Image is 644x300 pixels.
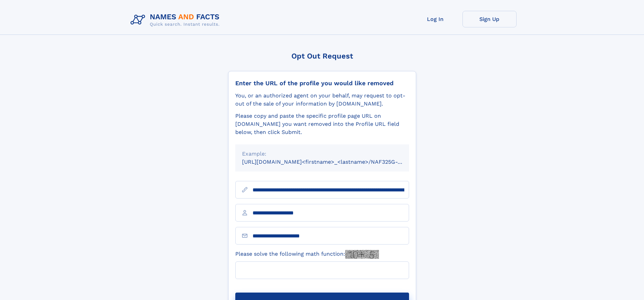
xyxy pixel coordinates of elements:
img: Logo Names and Facts [128,11,225,29]
div: Please copy and paste the specific profile page URL on [DOMAIN_NAME] you want removed into the Pr... [235,112,409,136]
label: Please solve the following math function: [235,250,379,259]
div: Enter the URL of the profile you would like removed [235,79,409,87]
div: You, or an authorized agent on your behalf, may request to opt-out of the sale of your informatio... [235,92,409,108]
small: [URL][DOMAIN_NAME]<firstname>_<lastname>/NAF325G-xxxxxxxx [242,159,422,165]
a: Sign Up [462,11,517,27]
a: Log In [408,11,462,27]
div: Opt Out Request [228,52,416,60]
div: Example: [242,150,402,158]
